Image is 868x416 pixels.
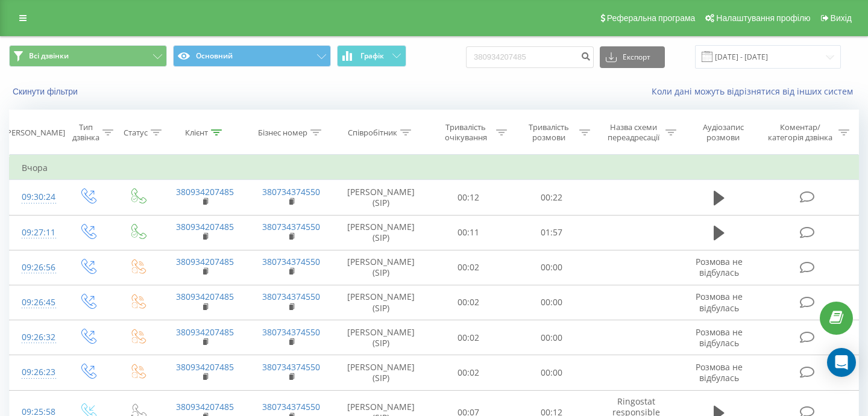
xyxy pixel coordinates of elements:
[4,128,65,138] div: [PERSON_NAME]
[335,250,427,285] td: [PERSON_NAME] (SIP)
[510,250,593,285] td: 00:00
[262,291,320,302] a: 380734374550
[176,186,234,197] a: 380934207485
[258,128,307,138] div: Бізнес номер
[510,285,593,320] td: 00:00
[427,180,511,215] td: 00:12
[262,361,320,373] a: 380734374550
[831,13,852,23] span: Вихід
[510,180,593,215] td: 00:22
[652,85,859,97] a: Коли дані можуть відрізнятися вiд інших систем
[427,355,511,390] td: 00:02
[696,326,743,349] span: Розмова не відбулась
[827,348,856,377] div: Open Intercom Messenger
[22,221,51,244] div: 09:27:11
[690,122,756,143] div: Аудіозапис розмови
[427,250,511,285] td: 00:02
[607,13,696,23] span: Реферальна програма
[335,355,427,390] td: [PERSON_NAME] (SIP)
[22,361,51,384] div: 09:26:23
[696,256,743,278] span: Розмова не відбулась
[9,45,167,67] button: Всі дзвінки
[466,46,594,68] input: Пошук за номером
[22,291,51,314] div: 09:26:45
[510,320,593,355] td: 00:00
[335,215,427,250] td: [PERSON_NAME] (SIP)
[716,13,810,23] span: Налаштування профілю
[696,361,743,383] span: Розмова не відбулась
[10,156,859,180] td: Вчора
[510,215,593,250] td: 01:57
[262,326,320,338] a: 380734374550
[22,326,51,349] div: 09:26:32
[521,122,576,143] div: Тривалість розмови
[124,128,148,138] div: Статус
[348,128,397,138] div: Співробітник
[427,285,511,320] td: 00:02
[427,215,511,250] td: 00:11
[22,256,51,279] div: 09:26:56
[262,256,320,267] a: 380734374550
[696,291,743,313] span: Розмова не відбулась
[335,180,427,215] td: [PERSON_NAME] (SIP)
[9,86,84,97] button: Скинути фільтри
[176,256,234,267] a: 380934207485
[765,122,835,143] div: Коментар/категорія дзвінка
[427,320,511,355] td: 00:02
[438,122,494,143] div: Тривалість очікування
[360,52,384,60] span: Графік
[337,45,406,67] button: Графік
[176,326,234,338] a: 380934207485
[22,185,51,209] div: 09:30:24
[335,320,427,355] td: [PERSON_NAME] (SIP)
[173,45,331,67] button: Основний
[335,285,427,320] td: [PERSON_NAME] (SIP)
[176,401,234,412] a: 380934207485
[604,122,662,143] div: Назва схеми переадресації
[72,122,99,143] div: Тип дзвінка
[176,361,234,373] a: 380934207485
[262,401,320,412] a: 380734374550
[262,186,320,197] a: 380734374550
[176,221,234,232] a: 380934207485
[176,291,234,302] a: 380934207485
[510,355,593,390] td: 00:00
[262,221,320,232] a: 380734374550
[600,46,665,68] button: Експорт
[185,128,208,138] div: Клієнт
[29,51,69,61] span: Всі дзвінки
